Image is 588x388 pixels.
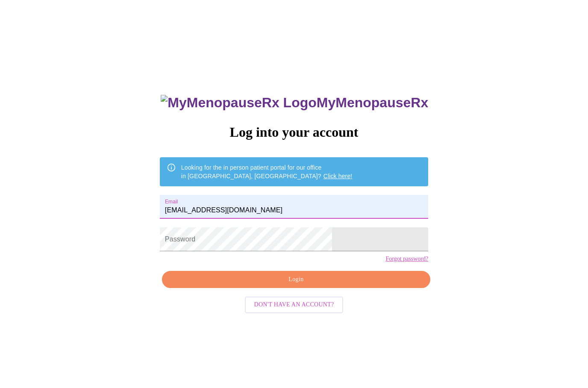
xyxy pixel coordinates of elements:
a: Click here! [323,173,353,179]
h3: MyMenopauseRx [161,95,428,111]
h3: Log into your account [160,124,428,140]
a: Don't have an account? [243,300,346,308]
span: Don't have an account? [254,300,334,310]
button: Don't have an account? [245,297,344,313]
div: Looking for the in person patient portal for our office in [GEOGRAPHIC_DATA], [GEOGRAPHIC_DATA]? [181,160,353,184]
a: Forgot password? [385,256,428,262]
button: Login [162,271,430,288]
img: MyMenopauseRx Logo [161,95,316,111]
span: Login [172,274,420,285]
